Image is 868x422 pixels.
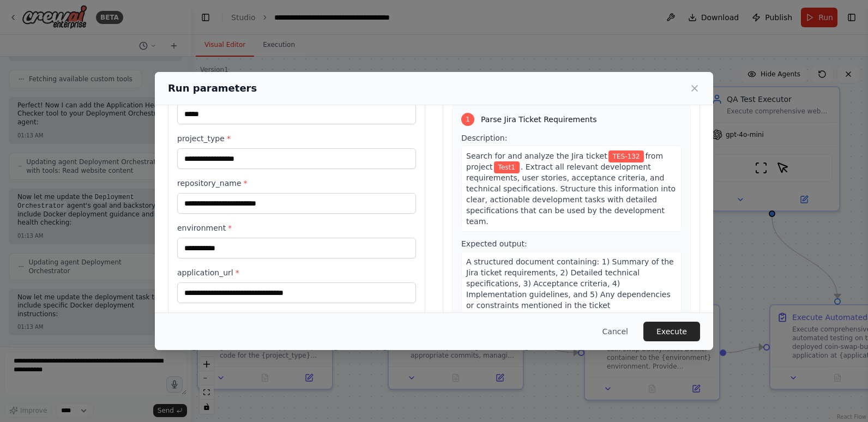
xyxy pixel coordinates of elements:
[466,152,607,160] span: Search for and analyze the Jira ticket
[461,134,507,142] span: Description:
[481,114,597,125] span: Parse Jira Ticket Requirements
[608,150,644,162] span: Variable: ticket_id
[177,222,416,233] label: environment
[177,267,416,278] label: application_url
[177,133,416,144] label: project_type
[466,257,674,310] span: A structured document containing: 1) Summary of the Jira ticket requirements, 2) Detailed technic...
[461,239,527,248] span: Expected output:
[177,178,416,189] label: repository_name
[168,81,257,96] h2: Run parameters
[461,113,474,126] div: 1
[594,322,637,341] button: Cancel
[466,162,676,226] span: . Extract all relevant development requirements, user stories, acceptance criteria, and technical...
[466,152,663,171] span: from project
[494,161,520,173] span: Variable: jira_project
[643,322,700,341] button: Execute
[177,312,416,323] label: ticket_id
